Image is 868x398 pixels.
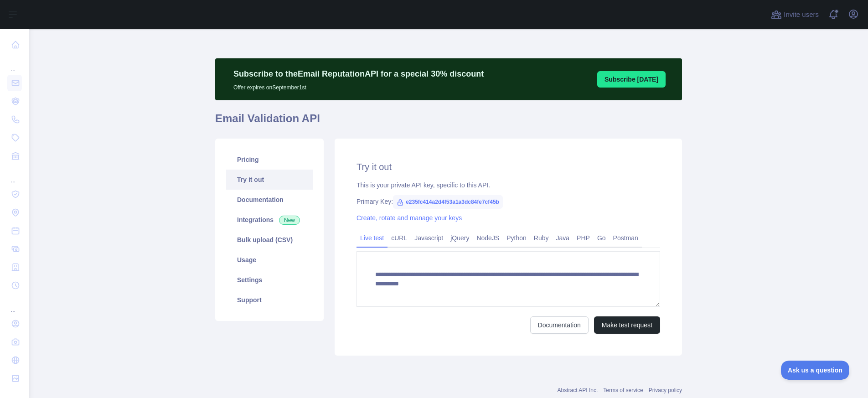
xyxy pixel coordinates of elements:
button: Invite users [769,7,821,22]
a: Integrations New [226,210,313,230]
a: PHP [573,231,594,245]
div: ... [7,166,22,184]
h1: Email Validation API [215,111,682,133]
a: Postman [610,231,642,245]
a: Documentation [226,190,313,210]
div: ... [7,295,22,314]
p: Subscribe to the Email Reputation API for a special 30 % discount [233,67,484,80]
button: Make test request [594,316,660,334]
a: Python [503,231,530,245]
a: Create, rotate and manage your keys [356,214,462,222]
a: Bulk upload (CSV) [226,230,313,250]
a: Ruby [530,231,553,245]
div: Primary Key: [356,197,660,206]
a: jQuery [447,231,473,245]
iframe: Toggle Customer Support [781,361,850,380]
a: Terms of service [603,387,643,393]
a: Live test [356,231,387,245]
div: This is your private API key, specific to this API. [356,181,660,190]
a: Abstract API Inc. [558,387,598,393]
p: Offer expires on September 1st. [233,80,484,91]
a: Privacy policy [649,387,682,393]
button: Subscribe [DATE] [597,71,666,88]
div: ... [7,55,22,73]
h2: Try it out [356,160,660,173]
a: Java [553,231,573,245]
a: Settings [226,270,313,290]
a: Go [594,231,610,245]
span: e235fc414a2d4f53a1a3dc84fe7cf45b [393,195,503,209]
a: Pricing [226,150,313,170]
span: New [279,216,300,225]
a: NodeJS [473,231,503,245]
a: cURL [387,231,411,245]
a: Try it out [226,170,313,190]
a: Documentation [530,316,589,334]
a: Javascript [411,231,447,245]
span: Invite users [784,10,819,20]
a: Support [226,290,313,310]
a: Usage [226,250,313,270]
